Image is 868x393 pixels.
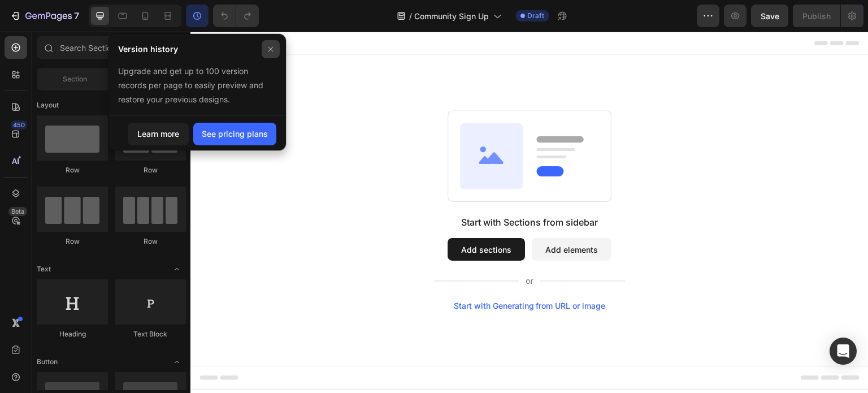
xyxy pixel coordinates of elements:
[115,165,186,175] div: Row
[128,123,189,145] button: Learn more
[414,10,489,22] span: Community Sign Up
[213,5,259,27] div: Undo/Redo
[193,123,276,145] button: See pricing plans
[761,11,779,21] span: Save
[263,270,415,279] div: Start with Generating from URL or image
[202,128,268,140] div: See pricing plans
[11,120,27,129] div: 450
[409,10,412,22] span: /
[271,184,407,197] div: Start with Sections from sidebar
[137,128,179,140] div: Learn more
[527,11,544,21] span: Draft
[37,329,108,339] div: Heading
[168,260,186,278] span: Toggle open
[118,66,263,104] span: Upgrade and get up to 100 version records per page to easily preview and restore your previous de...
[5,5,84,27] button: 7
[115,329,186,339] div: Text Block
[168,353,186,371] span: Toggle open
[751,5,788,27] button: Save
[115,236,186,247] div: Row
[190,32,868,393] iframe: Design area
[37,357,58,367] span: Button
[37,264,51,274] span: Text
[37,165,108,175] div: Row
[830,338,857,365] div: Open Intercom Messenger
[802,10,831,22] div: Publish
[257,206,335,229] button: Add sections
[37,236,108,247] div: Row
[793,5,840,27] button: Publish
[63,74,87,84] span: Section
[8,207,27,216] div: Beta
[341,206,421,229] button: Add elements
[109,42,178,56] h3: Version history
[37,100,59,110] span: Layout
[74,9,79,23] p: 7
